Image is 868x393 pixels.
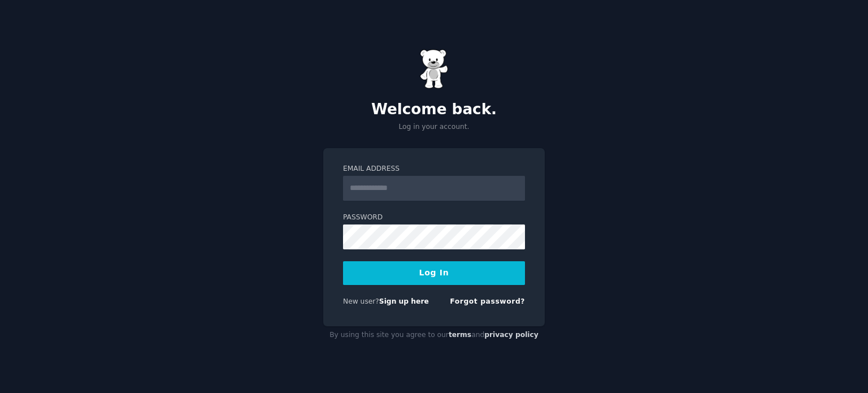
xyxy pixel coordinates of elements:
[323,122,545,132] p: Log in your account.
[449,331,471,339] a: terms
[343,297,379,305] span: New user?
[420,49,448,89] img: Gummy Bear
[450,297,525,305] a: Forgot password?
[343,261,525,285] button: Log In
[343,164,525,174] label: Email Address
[323,326,545,344] div: By using this site you agree to our and
[379,297,429,305] a: Sign up here
[484,331,539,339] a: privacy policy
[323,101,545,119] h2: Welcome back.
[343,213,525,223] label: Password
